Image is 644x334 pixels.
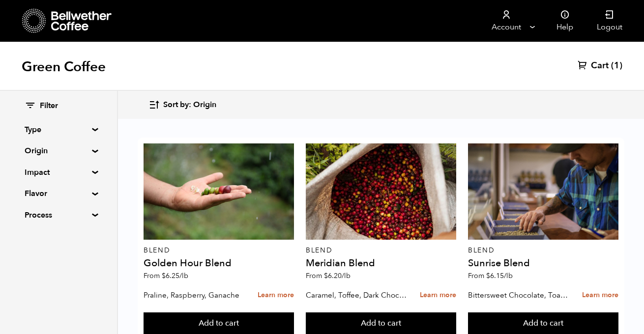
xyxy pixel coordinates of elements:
span: (1) [611,60,622,72]
h1: Green Coffee [22,58,106,76]
summary: Flavor [25,188,92,199]
p: Blend [468,247,618,254]
span: From [468,271,513,280]
bdi: 6.15 [486,271,513,280]
span: Filter [40,101,58,111]
a: Cart (1) [578,60,622,72]
bdi: 6.20 [324,271,351,280]
span: From [306,271,351,280]
span: $ [324,271,328,280]
span: Sort by: Origin [163,100,216,111]
bdi: 6.25 [162,271,188,280]
span: /lb [342,271,351,280]
summary: Origin [25,145,92,157]
span: /lb [504,271,513,280]
p: Praline, Raspberry, Ganache [144,288,246,303]
span: /lb [179,271,188,280]
h4: Golden Hour Blend [144,258,294,268]
h4: Sunrise Blend [468,258,618,268]
a: Learn more [582,285,618,306]
h4: Meridian Blend [306,258,456,268]
summary: Impact [25,167,92,178]
span: $ [486,271,490,280]
button: Sort by: Origin [148,93,216,116]
p: Blend [306,247,456,254]
span: $ [162,271,166,280]
summary: Process [25,209,92,221]
a: Learn more [258,285,294,306]
p: Caramel, Toffee, Dark Chocolate [306,288,408,303]
summary: Type [25,124,92,136]
a: Learn more [420,285,456,306]
p: Blend [144,247,294,254]
span: From [144,271,188,280]
p: Bittersweet Chocolate, Toasted Marshmallow, Candied Orange, Praline [468,288,570,303]
span: Cart [591,60,609,72]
